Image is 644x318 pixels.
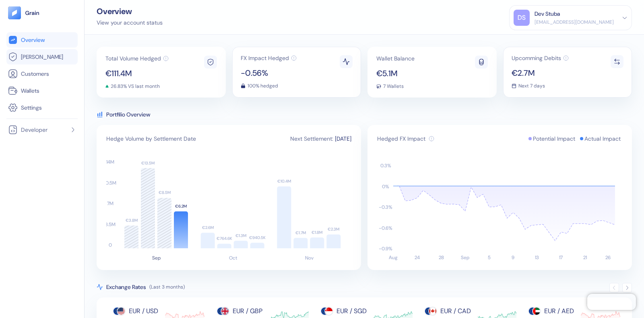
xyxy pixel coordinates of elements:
[129,306,158,316] div: EUR / USD
[233,306,262,316] div: EUR / GBP
[106,135,196,143] span: Hedge Volume by Settlement Date
[535,19,614,26] div: [EMAIL_ADDRESS][DOMAIN_NAME]
[377,135,425,143] span: Hedged FX Impact
[440,306,471,316] div: EUR / CAD
[380,162,391,169] text: 0.3 %
[512,254,514,261] text: 9
[328,227,339,232] text: €2.3M
[248,83,278,88] span: 100% hedged
[21,87,39,95] span: Wallets
[106,159,114,165] text: 14M
[439,254,444,261] text: 28
[21,126,47,134] span: Developer
[336,306,367,316] div: EUR / SGD
[21,104,42,112] span: Settings
[8,6,21,19] img: logo-tablet-V2.svg
[106,283,146,291] span: Exchange Rates
[8,86,76,96] a: Wallets
[488,254,491,261] text: 5
[379,245,392,252] text: -0.9 %
[21,70,49,78] span: Customers
[104,180,116,186] text: 10.5M
[305,255,314,261] text: Nov
[379,225,392,231] text: -0.6 %
[379,204,392,210] text: -0.3 %
[107,200,114,207] text: 7M
[241,69,297,77] span: -0.56%
[461,254,469,261] text: Sep
[105,69,169,77] span: €111.4M
[518,83,545,88] span: Next 7 days
[97,19,163,27] div: View your account status
[21,53,63,61] span: [PERSON_NAME]
[235,233,246,238] text: €1.3M
[217,236,232,241] text: €764.6K
[97,7,163,15] div: Overview
[126,218,138,223] text: €3.8M
[277,179,291,184] text: €10.4M
[159,190,171,195] text: €8.5M
[535,10,560,18] div: Dev Stuba
[152,255,161,261] text: Sep
[389,254,398,261] text: Aug
[295,230,306,235] text: €1.7M
[105,56,161,61] span: Total Volume Hedged
[290,135,333,143] span: Next Settlement:
[111,84,160,89] span: 26.83% VS last month
[535,254,539,261] text: 13
[149,284,185,290] span: (Last 3 months)
[8,52,76,62] a: [PERSON_NAME]
[512,55,561,61] span: Upcomming Debits
[241,55,289,61] span: FX Impact Hedged
[533,135,575,143] span: Potential Impact
[376,56,415,61] span: Wallet Balance
[584,135,621,143] span: Actual Impact
[229,255,237,261] text: Oct
[8,103,76,112] a: Settings
[109,242,112,248] text: 0
[383,84,404,89] span: 7 Wallets
[106,110,150,118] span: Portfilio Overview
[105,221,116,228] text: 3.5M
[544,306,574,316] div: EUR / AED
[249,235,266,240] text: €940.5K
[141,160,155,166] text: €13.5M
[335,135,351,143] span: [DATE]
[21,36,45,44] span: Overview
[376,69,415,77] span: €5.1M
[514,10,530,26] div: DS
[202,225,214,230] text: €2.6M
[382,183,389,190] text: 0 %
[8,69,76,79] a: Customers
[8,35,76,45] a: Overview
[415,254,420,261] text: 24
[312,230,322,235] text: €1.8M
[175,204,187,209] text: €6.2M
[25,10,40,16] img: logo
[512,69,569,77] span: €2.7M
[559,254,563,261] text: 17
[605,254,611,261] text: 26
[587,294,636,310] iframe: Chatra live chat
[583,254,587,261] text: 21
